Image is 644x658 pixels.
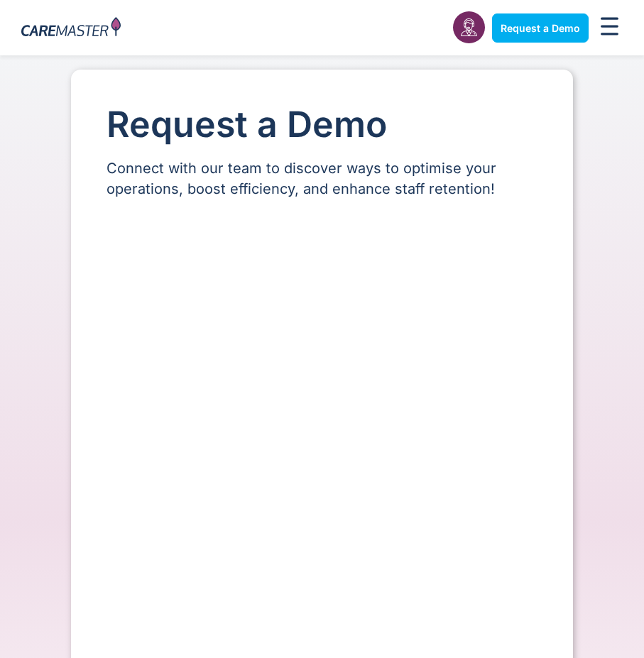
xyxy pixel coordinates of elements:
p: Connect with our team to discover ways to optimise your operations, boost efficiency, and enhance... [107,158,537,199]
a: Request a Demo [492,13,589,43]
div: Menu Toggle [596,13,623,43]
span: Request a Demo [501,22,580,34]
h1: Request a Demo [107,105,537,144]
img: CareMaster Logo [21,17,121,39]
